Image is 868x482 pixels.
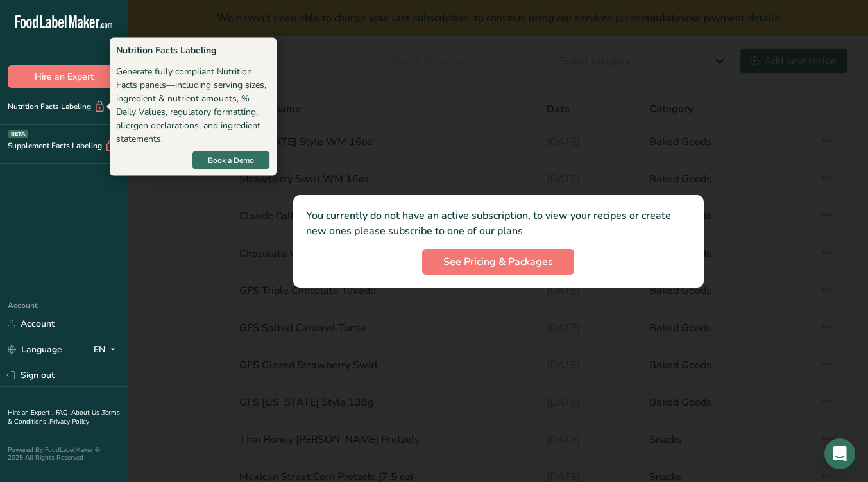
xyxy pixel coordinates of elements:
div: Generate fully compliant Nutrition Facts panels—including serving sizes, ingredient & nutrient am... [116,65,270,146]
button: See Pricing & Packages [422,249,574,275]
a: Privacy Policy [49,417,89,426]
div: EN [94,342,121,357]
a: Hire an Expert . [8,408,53,417]
div: Nutrition Facts Labeling [116,44,270,57]
a: FAQ . [56,408,71,417]
div: Powered By FoodLabelMaker © 2025 All Rights Reserved [8,446,121,461]
button: Book a Demo [192,151,270,170]
div: Open Intercom Messenger [824,438,855,469]
button: Hire an Expert [8,65,121,88]
span: Book a Demo [208,155,254,166]
a: About Us . [71,408,102,417]
a: Terms & Conditions . [8,408,120,426]
span: See Pricing & Packages [443,254,553,270]
p: You currently do not have an active subscription, to view your recipes or create new ones please ... [306,208,691,239]
a: Language [8,338,62,361]
div: BETA [8,130,28,138]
